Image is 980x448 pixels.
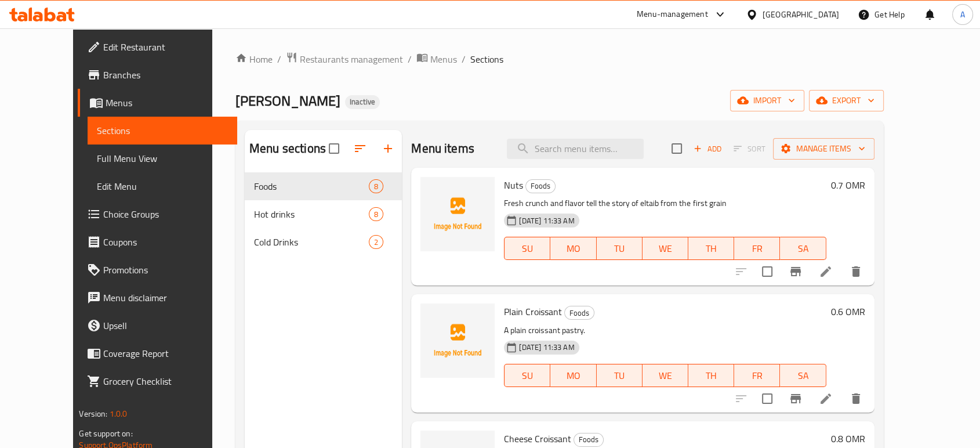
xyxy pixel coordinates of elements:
div: items [369,235,383,249]
h6: 0.7 OMR [831,177,865,193]
div: Cold Drinks2 [245,228,402,256]
span: Select to update [755,259,779,284]
span: Plain Croissant [504,303,562,320]
span: Version: [79,406,107,421]
button: Add section [374,135,402,162]
h6: 0.8 OMR [831,431,865,447]
button: import [730,90,804,111]
a: Edit menu item [819,392,833,406]
button: Manage items [773,138,874,160]
span: SU [509,240,546,257]
span: Full Menu View [97,151,227,165]
span: Select all sections [322,136,346,161]
div: Menu-management [637,8,708,21]
button: Add [689,140,726,158]
button: delete [842,385,870,413]
span: SA [785,367,821,384]
span: Get support on: [79,426,132,441]
span: TU [601,367,638,384]
li: / [408,52,412,66]
span: WE [647,240,684,257]
a: Coverage Report [78,339,237,367]
span: Sections [470,52,503,66]
span: 8 [369,181,383,192]
img: Nuts [420,177,495,251]
a: Menus [416,52,457,67]
span: TH [693,240,729,257]
a: Choice Groups [78,200,237,228]
span: Upsell [103,319,227,333]
span: TU [601,240,638,257]
nav: Menu sections [245,168,402,261]
a: Coupons [78,228,237,256]
span: [DATE] 11:33 AM [514,342,579,353]
div: Foods [574,433,604,447]
button: FR [734,364,780,387]
span: Sections [97,124,227,138]
p: A plain croissant pastry. [504,323,826,338]
span: Select to update [755,386,779,411]
a: Full Menu View [88,144,237,172]
div: items [369,179,383,193]
div: Foods8 [245,172,402,200]
p: Fresh crunch and flavor tell the story of eltaib from the first grain [504,196,826,211]
button: Branch-specific-item [782,258,810,286]
span: Grocery Checklist [103,374,227,388]
span: 8 [369,209,383,220]
div: items [369,207,383,221]
a: Sections [88,117,237,144]
button: TH [688,237,734,260]
a: Edit menu item [819,265,833,279]
div: Foods [254,179,369,193]
span: Menus [106,96,227,110]
a: Menus [78,89,237,117]
div: Cold Drinks [254,235,369,249]
h2: Menu items [411,140,474,157]
span: Edit Restaurant [103,40,227,54]
span: Restaurants management [300,52,403,66]
span: Manage items [782,142,865,156]
button: SA [780,364,826,387]
span: FR [739,367,775,384]
span: Nuts [504,176,523,194]
h6: 0.6 OMR [831,304,865,320]
span: export [818,93,874,108]
span: [DATE] 11:33 AM [514,215,579,226]
span: 2 [369,237,383,248]
button: WE [643,237,688,260]
span: Foods [574,433,603,446]
button: WE [643,364,688,387]
span: MO [555,367,591,384]
a: Restaurants management [286,52,403,67]
a: Edit Restaurant [78,33,237,61]
a: Edit Menu [88,172,237,200]
span: Cheese Croissant [504,430,571,447]
span: import [739,93,795,108]
span: Add [692,142,723,156]
button: delete [842,258,870,286]
div: Inactive [345,95,380,109]
button: TU [597,364,643,387]
span: TH [693,367,729,384]
span: Branches [103,68,227,82]
a: Grocery Checklist [78,367,237,395]
span: A [960,8,965,21]
li: / [462,52,466,66]
button: TH [688,364,734,387]
a: Upsell [78,312,237,339]
span: 1.0.0 [110,406,128,421]
span: Menu disclaimer [103,291,227,305]
div: Hot drinks8 [245,200,402,228]
span: Select section [665,136,689,161]
span: SA [785,240,821,257]
button: SA [780,237,826,260]
span: [PERSON_NAME] [235,88,340,114]
span: Choice Groups [103,207,227,221]
div: Foods [525,179,556,193]
span: MO [555,240,591,257]
span: Promotions [103,263,227,277]
button: Branch-specific-item [782,385,810,413]
a: Promotions [78,256,237,284]
span: Hot drinks [254,207,369,221]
